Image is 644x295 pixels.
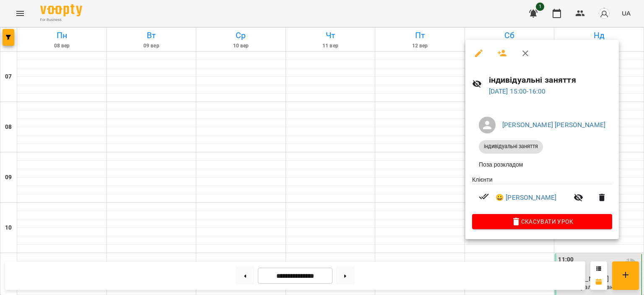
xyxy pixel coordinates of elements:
ul: Клієнти [472,175,612,214]
span: індивідуальні заняття [479,143,543,150]
a: 😀 [PERSON_NAME] [496,193,556,203]
a: [DATE] 15:00-16:00 [489,87,546,95]
a: [PERSON_NAME] [PERSON_NAME] [502,121,605,129]
li: Поза розкладом [472,157,612,172]
h6: індивідуальні заняття [489,73,612,86]
button: Скасувати Урок [472,214,612,229]
span: Скасувати Урок [479,217,605,227]
svg: Візит сплачено [479,191,489,201]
